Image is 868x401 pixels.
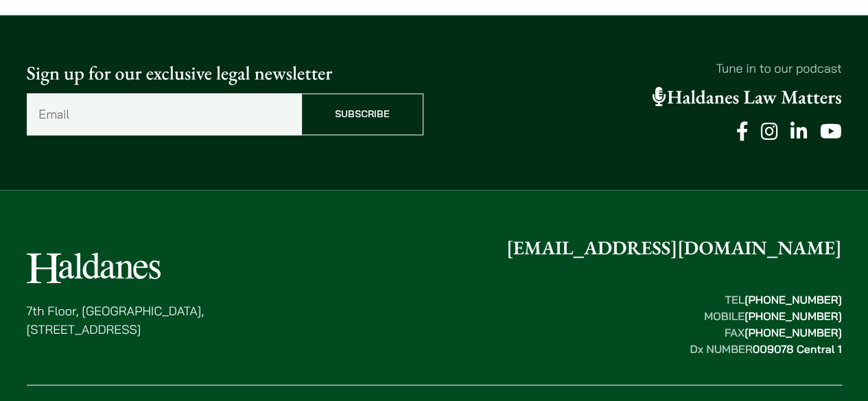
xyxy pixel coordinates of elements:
[690,293,841,356] strong: TEL MOBILE FAX Dx NUMBER
[744,293,842,306] mark: [PHONE_NUMBER]
[301,93,423,135] input: Subscribe
[744,309,842,323] mark: [PHONE_NUMBER]
[653,85,842,110] a: Haldanes Law Matters
[752,342,841,356] mark: 009078 Central 1
[744,326,842,339] mark: [PHONE_NUMBER]
[27,302,204,339] p: 7th Floor, [GEOGRAPHIC_DATA], [STREET_ADDRESS]
[27,252,161,283] img: Logo of Haldanes
[506,236,842,260] a: [EMAIL_ADDRESS][DOMAIN_NAME]
[27,93,301,135] input: Email
[27,59,423,88] p: Sign up for our exclusive legal newsletter
[445,59,842,77] p: Tune in to our podcast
